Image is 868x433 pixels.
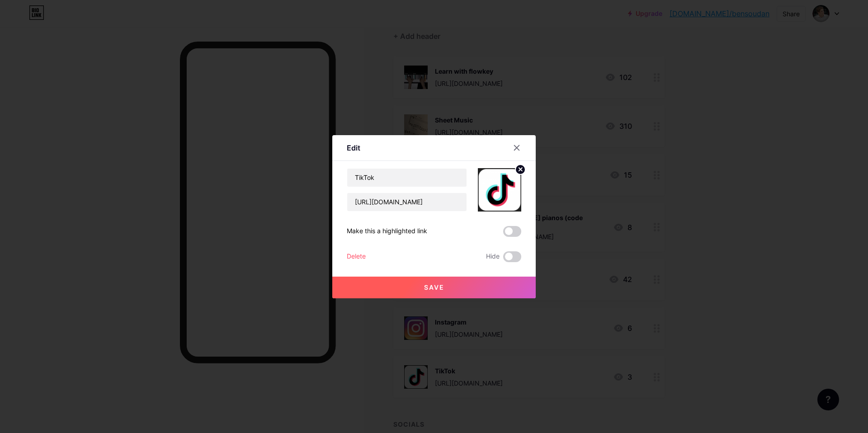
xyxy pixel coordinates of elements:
img: link_thumbnail [478,168,521,212]
span: Save [424,283,444,291]
input: Title [347,169,467,187]
input: URL [347,193,467,211]
div: Delete [347,251,366,262]
div: Make this a highlighted link [347,226,427,237]
div: Edit [347,142,360,153]
span: Hide [486,251,500,262]
button: Save [332,277,536,298]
